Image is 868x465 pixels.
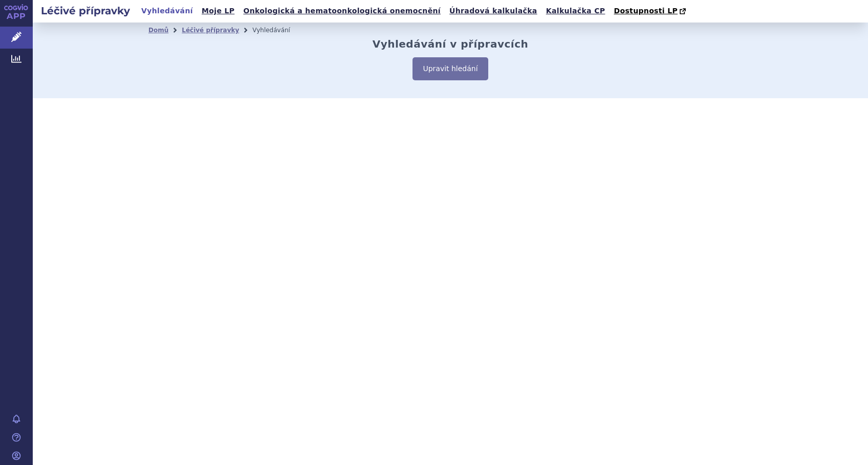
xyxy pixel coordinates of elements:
a: Vyhledávání [138,4,196,18]
a: Úhradová kalkulačka [446,4,540,18]
a: Kalkulačka CP [543,4,609,18]
button: Upravit hledání [413,57,488,80]
a: Moje LP [199,4,237,18]
span: Dostupnosti LP [614,7,678,15]
h2: Léčivé přípravky [33,4,138,18]
a: Dostupnosti LP [611,4,691,18]
h2: Vyhledávání v přípravcích [373,38,529,50]
a: Domů [148,27,168,34]
a: Léčivé přípravky [182,27,239,34]
li: Vyhledávání [252,23,303,38]
a: Onkologická a hematoonkologická onemocnění [240,4,444,18]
